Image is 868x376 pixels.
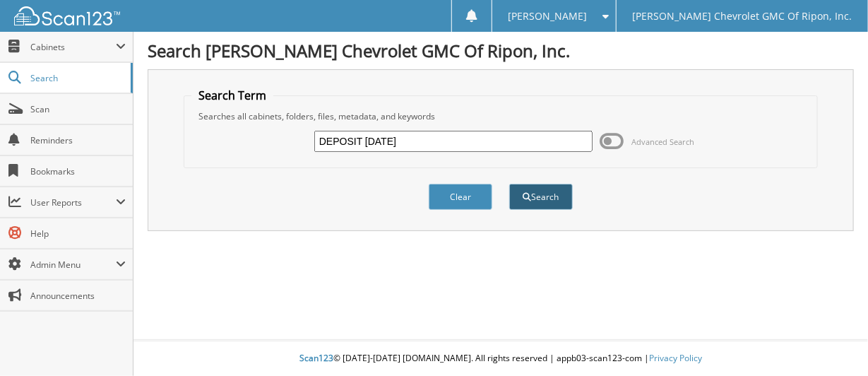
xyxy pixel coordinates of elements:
[148,39,854,62] h1: Search [PERSON_NAME] Chevrolet GMC Of Ripon, Inc.
[30,259,116,271] span: Admin Menu
[508,12,587,20] span: [PERSON_NAME]
[429,184,492,210] button: Clear
[30,228,126,240] span: Help
[509,184,573,210] button: Search
[30,196,116,208] span: User Reports
[30,134,126,146] span: Reminders
[30,72,124,84] span: Search
[30,290,126,302] span: Announcements
[133,341,868,376] div: © [DATE]-[DATE] [DOMAIN_NAME]. All rights reserved | appb03-scan123-com |
[299,352,333,364] span: Scan123
[191,110,810,122] div: Searches all cabinets, folders, files, metadata, and keywords
[30,103,126,115] span: Scan
[30,165,126,177] span: Bookmarks
[30,41,116,53] span: Cabinets
[633,12,852,20] span: [PERSON_NAME] Chevrolet GMC Of Ripon, Inc.
[14,6,120,25] img: scan123-logo-white.svg
[631,136,694,147] span: Advanced Search
[649,352,702,364] a: Privacy Policy
[191,88,273,103] legend: Search Term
